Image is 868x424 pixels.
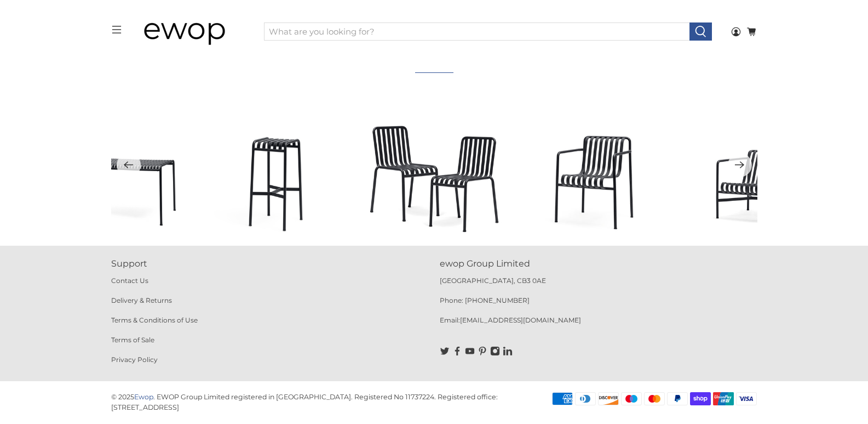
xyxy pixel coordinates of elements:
p: © 2025 . [111,393,155,401]
p: [GEOGRAPHIC_DATA], CB3 0AE [440,276,757,296]
p: Support [111,257,429,270]
a: Privacy Policy [111,355,158,364]
a: Ewop [134,393,153,401]
a: Terms & Conditions of Use [111,316,198,324]
button: Next [728,153,752,177]
a: Delivery & Returns [111,296,172,304]
a: Terms of Sale [111,336,154,344]
a: [EMAIL_ADDRESS][DOMAIN_NAME] [460,316,581,324]
input: What are you looking for? [264,22,690,41]
a: Contact Us [111,276,148,285]
p: Phone: [PHONE_NUMBER] [440,296,757,315]
p: ewop Group Limited [440,257,757,270]
p: Email: [440,315,757,335]
p: EWOP Group Limited registered in [GEOGRAPHIC_DATA]. Registered No 11737224. Registered office: [S... [111,393,498,411]
button: Previous [117,153,141,177]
